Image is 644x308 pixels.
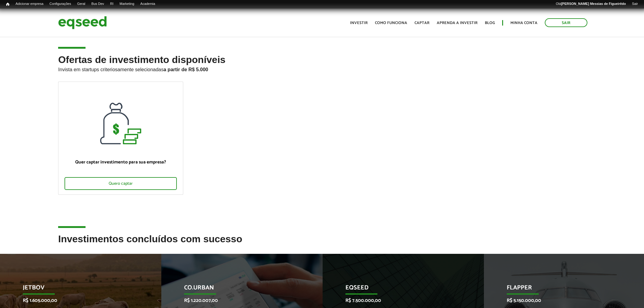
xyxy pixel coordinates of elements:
img: EqSeed [58,15,107,31]
p: Flapper [507,284,613,295]
a: Bus Dev [88,2,107,6]
a: Adicionar empresa [12,2,47,6]
a: Aprenda a investir [437,21,478,25]
a: RI [107,2,117,6]
a: Início [3,2,12,7]
p: R$ 7.500.000,00 [345,298,452,303]
a: Sair [629,2,641,6]
p: Invista em startups criteriosamente selecionadas [58,65,586,72]
p: JetBov [23,284,129,295]
p: R$ 1.220.007,00 [184,298,291,303]
h2: Ofertas de investimento disponíveis [58,54,586,82]
h2: Investimentos concluídos com sucesso [58,234,586,254]
p: Co.Urban [184,284,291,295]
div: Quero captar [65,177,177,190]
a: Sair [545,18,587,27]
a: Marketing [117,2,137,6]
a: Blog [485,21,495,25]
a: Captar [415,21,429,25]
p: R$ 5.150.000,00 [507,298,613,303]
span: Início [6,2,9,6]
p: EqSeed [345,284,452,295]
a: Minha conta [510,21,537,25]
a: Quer captar investimento para sua empresa? Quero captar [58,82,183,195]
a: Geral [74,2,88,6]
p: Quer captar investimento para sua empresa? [65,159,177,165]
a: Academia [137,2,158,6]
a: Investir [350,21,368,25]
a: Configurações [47,2,74,6]
strong: [PERSON_NAME] Messias de Figueirêdo [561,2,626,5]
p: R$ 1.605.000,00 [23,298,129,303]
strong: a partir de R$ 5.000 [163,67,208,72]
a: Como funciona [375,21,407,25]
a: Olá[PERSON_NAME] Messias de Figueirêdo [553,2,629,6]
